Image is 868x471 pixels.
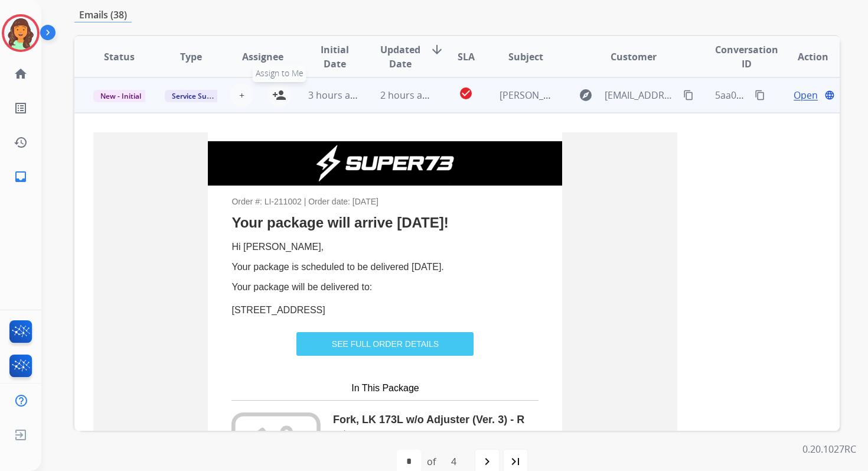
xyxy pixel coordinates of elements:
[508,454,523,469] mat-icon: last_page
[508,50,543,64] span: Subject
[794,88,818,102] span: Open
[802,442,856,456] p: 0.20.1027RC
[231,213,539,232] div: Your package will arrive [DATE]!
[230,83,253,107] button: +
[231,240,539,254] div: Hi [PERSON_NAME],
[180,50,202,64] span: Type
[380,89,433,102] span: 2 hours ago
[14,67,28,81] mat-icon: home
[824,90,835,100] mat-icon: language
[579,88,593,102] mat-icon: explore
[231,382,539,394] div: In This Package
[4,17,37,50] img: avatar
[333,427,539,469] div: Color: Size: Quantity: 1
[459,86,473,100] mat-icon: check_circle
[768,36,840,77] th: Action
[239,88,244,102] span: +
[683,90,694,100] mat-icon: content_copy
[253,64,306,82] span: Assign to Me
[231,280,539,294] div: Your package will be delivered to:
[14,101,28,115] mat-icon: list_alt
[14,170,28,184] mat-icon: inbox
[272,88,286,102] mat-icon: person_add
[458,50,475,64] span: SLA
[165,90,232,102] span: Service Support
[231,303,539,317] div: [STREET_ADDRESS]
[380,43,420,71] span: Updated Date
[267,83,291,107] button: Assign to Me
[605,88,677,102] span: [EMAIL_ADDRESS][DOMAIN_NAME]
[611,50,657,64] span: Customer
[308,89,361,102] span: 3 hours ago
[231,197,539,206] div: Order #: LI-211002 | Order date: [DATE]
[333,412,539,427] div: Fork, LK 173L w/o Adjuster (Ver. 3) - R
[296,333,474,355] a: SEE FULL ORDER DETAILS
[715,43,778,71] span: Conversation ID
[93,90,148,102] span: New - Initial
[14,135,28,150] mat-icon: history
[308,43,360,71] span: Initial Date
[74,8,132,22] p: Emails (38)
[480,454,494,469] mat-icon: navigate_next
[104,50,135,64] span: Status
[427,454,436,469] div: of
[231,260,539,274] div: Your package is scheduled to be delivered [DATE].
[500,89,716,102] span: [PERSON_NAME], your package will arrive [DATE]!
[755,90,765,100] mat-icon: content_copy
[242,50,283,64] span: Assignee
[430,43,444,57] mat-icon: arrow_downward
